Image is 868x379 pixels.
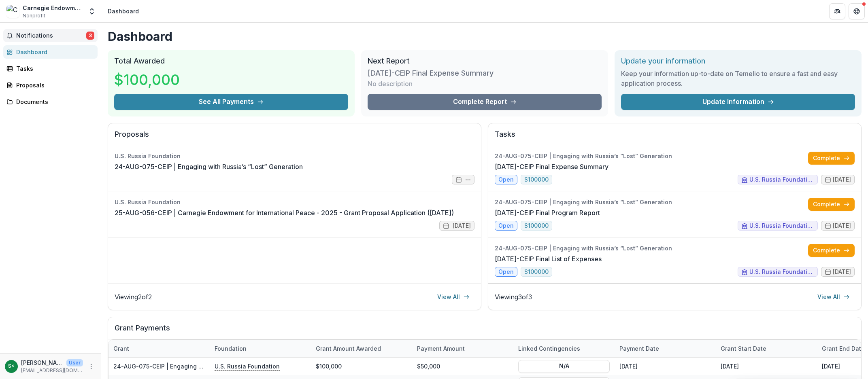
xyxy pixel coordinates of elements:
div: Dashboard [16,48,91,56]
h3: [DATE]-CEIP Final Expense Summary [368,69,494,78]
div: Payment date [615,340,716,357]
div: Linked Contingencies [513,344,585,353]
a: Documents [3,95,98,108]
button: More [86,362,96,371]
div: Proposals [16,81,91,89]
h1: Dashboard [108,29,862,44]
a: Complete Report [368,94,602,110]
div: Payment Amount [412,340,513,357]
div: Foundation [210,344,251,353]
button: See All Payments [114,94,348,110]
button: Notifications3 [3,29,98,42]
p: U.S. Russia Foundation [215,362,280,371]
span: 3 [86,32,94,40]
div: Grant amount awarded [311,344,386,353]
a: Complete [808,198,855,211]
a: View All [432,290,474,303]
h2: Grant Payments [115,324,855,339]
p: No description [368,79,413,89]
p: Viewing 3 of 3 [495,292,532,302]
a: 25-AUG-056-CEIP | Carnegie Endowment for International Peace - 2025 - Grant Proposal Application ... [115,208,454,218]
a: Complete [808,152,855,165]
div: Dashboard [108,7,139,15]
a: View All [813,290,855,303]
div: Tasks [16,64,91,73]
p: [EMAIL_ADDRESS][DOMAIN_NAME] [21,367,83,374]
div: $100,000 [311,358,412,375]
h2: Tasks [495,130,855,145]
button: Open entity switcher [86,3,98,19]
button: Partners [829,3,845,19]
div: $50,000 [412,358,513,375]
a: [DATE]-CEIP Final Expense Summary [495,162,608,172]
div: [DATE] [615,358,716,375]
div: Linked Contingencies [513,340,615,357]
p: [PERSON_NAME] <[EMAIL_ADDRESS][DOMAIN_NAME]> [21,358,63,367]
span: Notifications [16,32,86,39]
div: Grant start date [716,340,817,357]
div: Grant amount awarded [311,340,412,357]
h2: Next Report [368,57,602,66]
a: Tasks [3,62,98,75]
div: Carnegie Endowment for International Peace [23,4,83,12]
div: Grant [108,340,210,357]
a: Complete [808,244,855,257]
p: User [66,359,83,366]
div: Foundation [210,340,311,357]
div: Svetlana Tugan-Baranovskaya <stugan@ceip.org> [8,364,15,369]
a: Proposals [3,78,98,92]
span: Nonprofit [23,12,45,19]
a: [DATE]-CEIP Final List of Expenses [495,254,602,264]
a: Dashboard [3,45,98,59]
img: Carnegie Endowment for International Peace [6,5,19,18]
div: Documents [16,97,91,106]
button: N/A [518,360,610,373]
h2: Update your information [621,57,855,66]
h2: Proposals [115,130,474,145]
h3: Keep your information up-to-date on Temelio to ensure a fast and easy application process. [621,69,855,88]
a: 24-AUG-075-CEIP | Engaging with Russia’s “Lost” Generation [113,363,289,370]
nav: breadcrumb [104,5,142,17]
p: Viewing 2 of 2 [115,292,152,302]
div: Grant [108,344,134,353]
a: Update Information [621,94,855,110]
div: Grant start date [716,344,771,353]
div: Payment date [615,344,664,353]
h3: $100,000 [114,69,180,91]
a: 24-AUG-075-CEIP | Engaging with Russia’s “Lost” Generation [115,162,303,172]
h2: Total Awarded [114,57,348,66]
div: [DATE] [716,358,817,375]
div: Payment Amount [412,344,470,353]
button: Get Help [849,3,865,19]
a: [DATE]-CEIP Final Program Report [495,208,600,218]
